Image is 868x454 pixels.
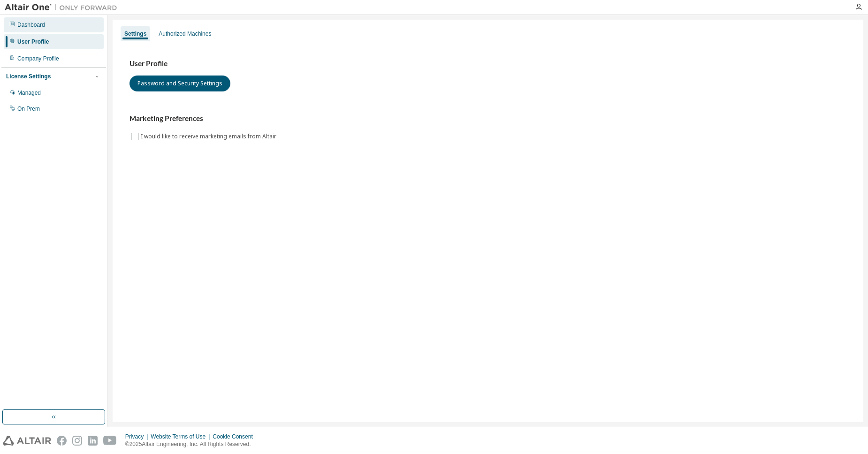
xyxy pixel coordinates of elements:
div: Dashboard [17,21,45,29]
div: Managed [17,89,41,97]
p: © 2025 Altair Engineering, Inc. All Rights Reserved. [125,440,259,448]
div: Settings [124,30,146,38]
label: I would like to receive marketing emails from Altair [141,131,278,142]
div: Authorized Machines [159,30,211,38]
div: License Settings [6,73,51,80]
img: Altair One [5,3,122,12]
img: facebook.svg [57,436,67,446]
img: instagram.svg [72,436,82,446]
div: Privacy [125,433,151,440]
h3: User Profile [129,59,846,68]
h3: Marketing Preferences [129,114,846,123]
button: Password and Security Settings [129,76,230,91]
div: On Prem [17,105,40,113]
img: linkedin.svg [88,436,98,446]
img: altair_logo.svg [3,436,51,446]
div: Cookie Consent [213,433,258,440]
img: youtube.svg [103,436,117,446]
div: Website Terms of Use [151,433,213,440]
div: User Profile [17,38,49,45]
div: Company Profile [17,55,59,62]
